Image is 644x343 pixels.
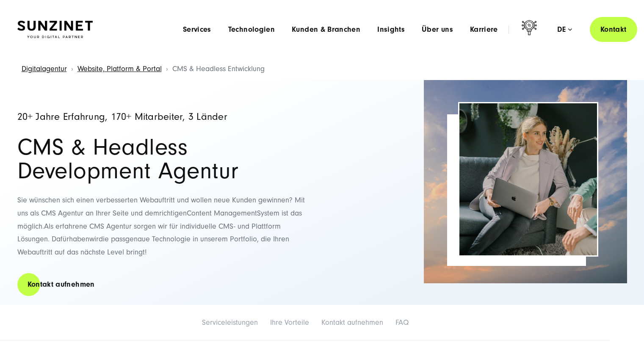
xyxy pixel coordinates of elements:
[77,64,162,73] a: Website, Platform & Portal
[89,235,99,243] span: wir
[17,136,314,183] h1: CMS & Headless Development Agentur
[202,318,258,327] a: Serviceleistungen
[69,235,89,243] span: haben
[590,17,637,42] a: Kontakt
[395,318,409,327] a: FAQ
[183,25,211,34] a: Services
[422,25,453,34] a: Über uns
[17,112,314,122] h4: 20+ Jahre Erfahrung, 170+ Mitarbeiter, 3 Länder
[187,209,257,218] span: Content Management
[292,25,360,34] a: Kunden & Branchen
[172,64,265,73] span: CMS & Headless Entwicklung
[424,80,627,283] img: CMS Agentur und Headless CMS Agentur SUNZINET
[22,64,67,73] a: Digitalagentur
[470,25,498,34] a: Karriere
[321,318,383,327] a: Kontakt aufnehmen
[17,209,302,231] span: System ist das möglich.
[17,235,289,257] span: die passgenaue Technologie in unserem Portfolio, die Ihren Webauftritt auf das nächste Level bringt!
[228,25,275,34] a: Technologien
[17,272,105,296] a: Kontakt aufnehmen
[459,103,597,255] img: Frau sitzt auf dem Sofa vor ihrem PC und lächelt - CMS Agentur und Headless CMS Agentur SUNZINET
[377,25,405,34] a: Insights
[557,25,572,34] div: de
[17,21,93,39] img: SUNZINET Full Service Digital Agentur
[56,235,69,243] span: afür
[159,209,187,218] span: richtigen
[270,318,309,327] a: Ihre Vorteile
[17,196,305,218] span: Sie wünschen sich einen verbesserten Webauftritt und wollen neue Kunden gewinnen? Mit uns als CMS...
[17,222,281,244] span: Als erfahrene CMS Agentur sorgen wir für individuelle CMS- und Plattform Lösungen. D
